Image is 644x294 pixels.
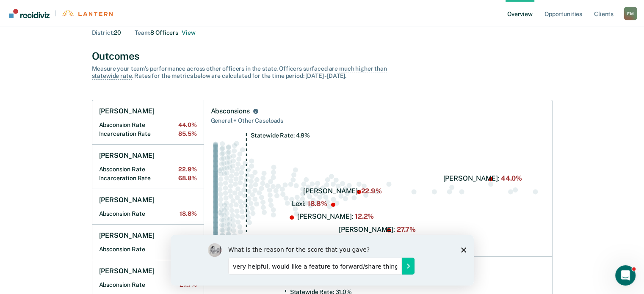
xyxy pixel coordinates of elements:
h2: Absconsion Rate [99,166,197,173]
span: 18.8% [180,210,196,217]
h1: [PERSON_NAME] [99,196,155,204]
tspan: Statewide Rate: 4.9% [250,132,310,139]
h1: [PERSON_NAME] [99,267,155,275]
span: 85.5% [178,130,196,137]
a: [PERSON_NAME]Absconsion Rate22.9%Incarceration Rate68.8% [92,145,204,189]
span: 44.0% [178,121,196,129]
h1: [PERSON_NAME] [99,151,155,160]
button: Profile dropdown button [624,7,637,20]
div: 8 Officers [135,29,195,36]
h1: [PERSON_NAME] [99,107,155,115]
a: [PERSON_NAME]Absconsion Rate18.8% [92,189,204,225]
h2: Incarceration Rate [99,130,197,137]
span: | [50,10,61,17]
img: Lantern [61,10,113,16]
span: 22.9% [178,166,196,173]
div: Outcomes [92,50,553,62]
div: Swarm plot of all absconsion rates in the state for NOT_SEX_OFFENSE caseloads, highlighting value... [211,133,545,250]
img: Recidiviz [9,9,50,18]
span: District : [92,29,114,36]
a: [PERSON_NAME]Absconsion Rate44.0%Incarceration Rate85.5% [92,100,204,145]
iframe: Intercom live chat [615,265,636,286]
div: General + Other Caseloads [211,115,545,126]
span: much higher than statewide rate [92,65,387,80]
h2: Absconsion Rate [99,281,197,289]
h2: Absconsion Rate [99,121,197,129]
h2: Absconsion Rate [99,210,197,217]
div: E M [624,7,637,20]
h2: Absconsion Rate [99,246,197,253]
div: Absconsions [211,107,250,115]
button: Absconsions [252,107,260,115]
h1: [PERSON_NAME] [99,231,155,240]
span: Team : [135,29,150,36]
button: 8 officers on Erin K. Monroe's Team [182,29,195,36]
span: 68.8% [178,175,196,182]
a: [PERSON_NAME]Absconsion Rate12.2% [92,225,204,260]
h2: Incarceration Rate [99,175,197,182]
div: Measure your team’s performance across other officer s in the state. Officer s surfaced are . Rat... [92,65,388,80]
iframe: Survey by Kim from Recidiviz [171,235,474,286]
div: 20 [92,29,122,36]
